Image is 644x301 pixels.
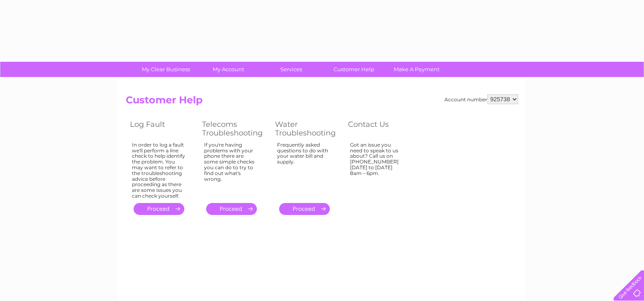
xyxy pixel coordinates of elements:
[277,142,331,196] div: Frequently asked questions to do with your water bill and supply.
[206,203,257,215] a: .
[444,94,518,104] div: Account number
[132,62,200,77] a: My Clear Business
[257,62,325,77] a: Services
[126,94,518,110] h2: Customer Help
[204,142,259,196] div: If you're having problems with your phone there are some simple checks you can do to try to find ...
[126,118,198,140] th: Log Fault
[279,203,330,215] a: .
[383,62,451,77] a: Make A Payment
[344,118,416,140] th: Contact Us
[350,142,404,196] div: Got an issue you need to speak to us about? Call us on [PHONE_NUMBER] [DATE] to [DATE] 8am – 6pm.
[132,142,186,199] div: In order to log a fault we'll perform a line check to help identify the problem. You may want to ...
[320,62,388,77] a: Customer Help
[134,203,184,215] a: .
[195,62,263,77] a: My Account
[271,118,344,140] th: Water Troubleshooting
[198,118,271,140] th: Telecoms Troubleshooting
